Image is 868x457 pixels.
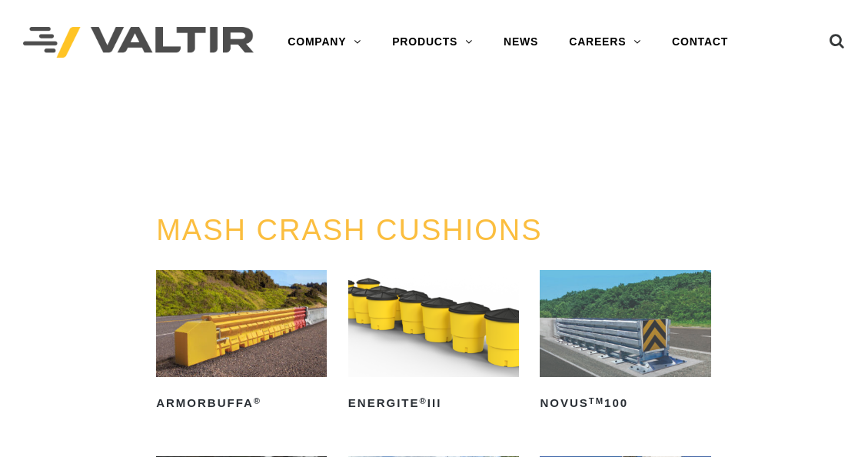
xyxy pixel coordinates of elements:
[348,270,519,415] a: ENERGITE®III
[540,270,710,415] a: NOVUSTM100
[156,270,327,415] a: ArmorBuffa®
[23,27,254,58] img: Valtir
[348,391,519,415] h2: ENERGITE III
[554,27,657,58] a: CAREERS
[420,396,427,405] sup: ®
[488,27,554,58] a: NEWS
[254,396,261,405] sup: ®
[657,27,743,58] a: CONTACT
[156,391,327,415] h2: ArmorBuffa
[156,214,543,246] a: MASH CRASH CUSHIONS
[272,27,377,58] a: COMPANY
[540,391,710,415] h2: NOVUS 100
[377,27,488,58] a: PRODUCTS
[589,396,604,405] sup: TM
